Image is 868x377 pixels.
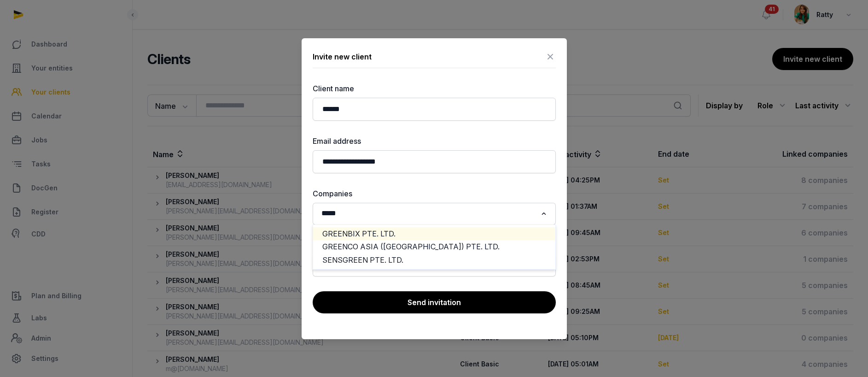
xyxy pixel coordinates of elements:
div: Search for option [317,206,551,222]
label: Client name [313,83,556,94]
button: Send invitation [313,291,556,313]
label: Companies [313,188,556,199]
li: GREENCO ASIA ([GEOGRAPHIC_DATA]) PTE. LTD. [313,240,555,253]
div: Invite new client [313,51,372,62]
label: Email address [313,135,556,147]
li: SENSGREEN PTE. LTD. [313,253,555,267]
li: GREENBIX PTE. LTD. [313,227,555,241]
input: Search for option [318,207,537,220]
